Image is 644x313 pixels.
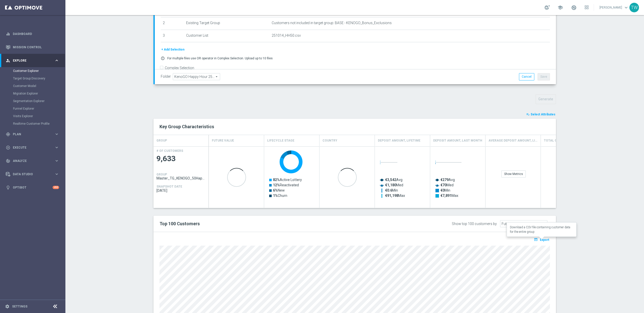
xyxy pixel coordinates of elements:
[385,183,396,187] tspan: €1,180
[13,173,54,176] span: Data Studio
[6,27,59,40] div: Dashboard
[526,112,556,117] button: playlist_add_check Select Attributes
[385,194,398,198] tspan: €91,198
[13,146,54,149] span: Execute
[623,5,629,10] span: keyboard_arrow_down
[13,159,54,162] span: Analyze
[6,132,10,137] i: gps_fixed
[159,221,384,227] h2: Top 100 Customers
[54,172,59,176] i: keyboard_arrow_right
[13,133,54,136] span: Plan
[273,188,285,192] text: New
[212,136,234,145] h4: Future Value
[273,183,280,187] tspan: 12%
[6,45,59,49] button: Mission Control
[6,159,54,163] div: Analyze
[156,189,206,193] span: 2025-10-12
[167,56,273,60] p: For multiple files use OR operator in Complex Selection. Upload up to 10 files
[501,170,526,177] div: Show Metrics
[54,132,59,137] i: keyboard_arrow_right
[538,73,550,80] button: Save
[440,188,445,192] tspan: €0
[6,159,59,163] button: track_changes Analyze keyboard_arrow_right
[13,67,65,75] div: Customer Explorer
[272,21,392,25] span: Customers not included in target group: BASE - KENOGO_Bonus_Exclusions
[273,188,278,192] tspan: 6%
[534,238,539,242] i: open_in_browser
[385,178,403,182] text: Avg
[6,172,59,176] button: Data Studio keyboard_arrow_right
[6,132,59,136] button: gps_fixed Plan keyboard_arrow_right
[5,304,10,309] i: settings
[54,58,59,63] i: keyboard_arrow_right
[6,32,10,36] i: equalizer
[6,58,10,63] i: person_search
[557,5,563,10] span: school
[385,188,398,192] text: Min
[526,113,530,116] i: playlist_add_check
[440,194,452,198] tspan: €7,891
[13,122,52,126] a: Realtime Customer Profile
[161,56,165,60] i: error_outline
[6,146,59,150] button: play_circle_outline Execute keyboard_arrow_right
[6,181,59,194] div: Optibot
[440,178,449,182] tspan: €279
[6,186,59,190] button: lightbulb Optibot +10
[13,27,59,40] a: Dashboard
[440,183,454,187] text: Med
[13,107,52,111] a: Funnel Explorer
[54,145,59,150] i: keyboard_arrow_right
[13,181,53,194] a: Optibot
[489,136,538,145] h4: Average Deposit Amount, Lifetime
[267,136,294,145] h4: Lifecycle Stage
[161,74,171,79] label: Folder
[440,178,455,182] text: Avg
[13,75,65,82] div: Target Group Discovery
[13,82,65,90] div: Customer Model
[273,178,302,182] text: Active Lottery
[378,136,420,145] h4: Deposit Amount, Lifetime
[323,136,337,145] h4: Country
[156,136,167,145] h4: GROUP
[385,194,405,198] text: Max
[13,120,65,127] div: Realtime Customer Profile
[153,146,209,208] div: Press SPACE to select this row.
[13,92,52,96] a: Migration Explorer
[6,132,54,137] div: Plan
[385,188,392,192] tspan: €0.6
[156,149,183,153] h4: # OF CUSTOMERS
[161,17,184,30] td: 2
[385,178,396,182] tspan: €3,542
[273,194,287,198] text: Churn
[6,59,59,63] button: person_search Explore keyboard_arrow_right
[165,66,194,70] label: Complex Selection
[13,76,52,80] a: Target Group Discovery
[6,172,54,176] div: Data Studio
[540,238,549,242] span: Export
[156,154,206,164] span: 9,633
[533,236,550,243] button: open_in_browser Export
[13,97,65,105] div: Segmentation Explorer
[273,194,278,198] tspan: 1%
[6,145,10,150] i: play_circle_outline
[273,183,299,187] text: Reactivated
[184,17,270,30] td: Existing Target Group
[159,124,550,130] h2: Key Group Characteristics
[440,194,458,198] text: Max
[536,94,556,104] button: Generate
[433,136,482,145] h4: Deposit Amount, Last Month
[440,183,447,187] tspan: €70
[156,185,182,188] h4: SNAPSHOT DATE
[13,59,54,62] span: Explore
[599,4,629,11] a: [PERSON_NAME]keyboard_arrow_down
[13,90,65,97] div: Migration Explorer
[13,105,65,112] div: Funnel Explorer
[12,305,27,308] a: Settings
[6,32,59,36] button: equalizer Dashboard
[13,112,65,120] div: Visits Explorer
[161,47,185,52] button: + Add Selection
